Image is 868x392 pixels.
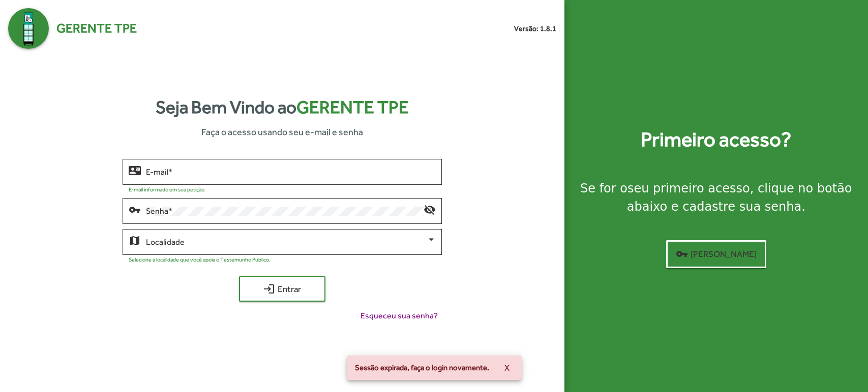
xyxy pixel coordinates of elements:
[577,179,856,216] div: Se for o , clique no botão abaixo e cadastre sua senha.
[504,358,510,377] span: X
[129,203,141,215] mat-icon: vpn_key
[129,256,271,263] mat-hint: Selecione a localidade que você apoia o Testemunho Público.
[263,283,275,295] mat-icon: login
[129,164,141,176] mat-icon: contact_mail
[514,23,556,34] small: Versão: 1.8.1
[248,280,316,298] span: Entrar
[8,8,49,49] img: Logo Gerente
[201,125,363,139] span: Faça o acesso usando seu e-mail e senha
[129,186,206,192] mat-hint: E-mail informado em sua petição.
[156,94,409,121] strong: Seja Bem Vindo ao
[666,240,766,268] button: [PERSON_NAME]
[424,203,436,215] mat-icon: visibility_off
[129,234,141,246] mat-icon: map
[361,310,438,322] span: Esqueceu sua senha?
[56,19,137,38] span: Gerente TPE
[355,363,489,373] span: Sessão expirada, faça o login novamente.
[676,248,688,260] mat-icon: vpn_key
[239,276,325,302] button: Entrar
[676,245,757,263] span: [PERSON_NAME]
[296,97,409,117] span: Gerente TPE
[627,181,750,195] strong: seu primeiro acesso
[641,124,791,155] strong: Primeiro acesso?
[496,358,518,377] button: X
